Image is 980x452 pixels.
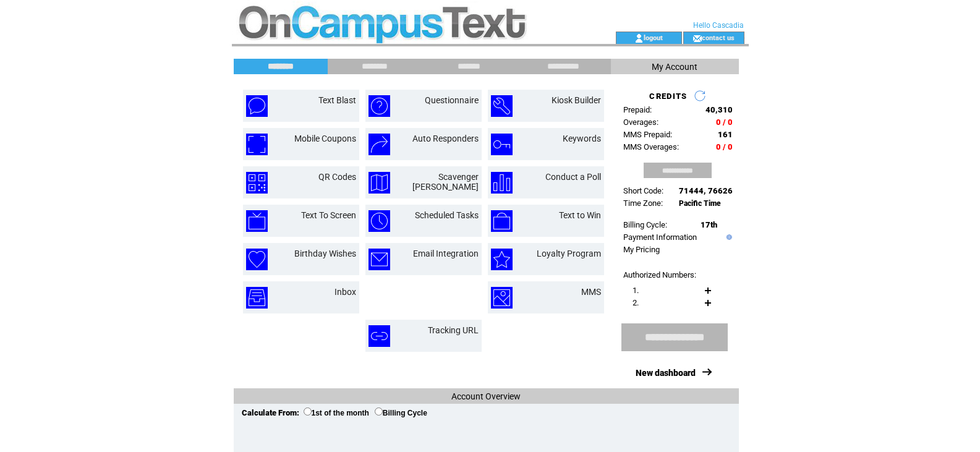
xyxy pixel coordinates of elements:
[304,409,369,417] label: 1st of the month
[552,95,601,105] a: Kiosk Builder
[623,198,663,208] span: Time Zone:
[369,172,390,194] img: scavenger-hunt.png
[375,409,427,417] label: Billing Cycle
[679,186,733,195] span: 71444, 76626
[242,408,299,417] span: Calculate From:
[623,245,660,254] a: My Pricing
[334,287,356,297] a: Inbox
[623,232,697,242] a: Payment Information
[375,407,383,416] input: Billing Cycle
[369,95,390,117] img: questionnaire.png
[718,130,733,139] span: 161
[692,33,702,43] img: contact_us_icon.gif
[716,142,733,151] span: 0 / 0
[369,210,390,232] img: scheduled-tasks.png
[491,172,513,194] img: conduct-a-poll.png
[701,220,717,229] span: 17th
[304,407,312,416] input: 1st of the month
[491,287,513,309] img: mms.png
[412,134,479,143] a: Auto Responders
[563,134,601,143] a: Keywords
[623,270,696,279] span: Authorized Numbers:
[412,172,479,192] a: Scavenger [PERSON_NAME]
[705,105,733,114] span: 40,310
[491,134,513,155] img: keywords.png
[369,249,390,270] img: email-integration.png
[679,199,721,208] span: Pacific Time
[623,142,679,151] span: MMS Overages:
[623,105,652,114] span: Prepaid:
[545,172,601,182] a: Conduct a Poll
[246,249,268,270] img: birthday-wishes.png
[246,95,268,117] img: text-blast.png
[246,287,268,309] img: inbox.png
[623,220,667,229] span: Billing Cycle:
[633,286,639,295] span: 1.
[318,172,356,182] a: QR Codes
[491,210,513,232] img: text-to-win.png
[623,186,663,195] span: Short Code:
[294,249,356,258] a: Birthday Wishes
[636,368,696,378] a: New dashboard
[246,210,268,232] img: text-to-screen.png
[644,33,663,41] a: logout
[451,391,521,401] span: Account Overview
[425,95,479,105] a: Questionnaire
[491,95,513,117] img: kiosk-builder.png
[649,92,687,101] span: CREDITS
[702,33,735,41] a: contact us
[246,172,268,194] img: qr-codes.png
[693,21,744,30] span: Hello Cascadia
[716,117,733,127] span: 0 / 0
[491,249,513,270] img: loyalty-program.png
[369,134,390,155] img: auto-responders.png
[246,134,268,155] img: mobile-coupons.png
[633,298,639,307] span: 2.
[415,210,479,220] a: Scheduled Tasks
[581,287,601,297] a: MMS
[301,210,356,220] a: Text To Screen
[294,134,356,143] a: Mobile Coupons
[652,62,697,72] span: My Account
[623,117,658,127] span: Overages:
[537,249,601,258] a: Loyalty Program
[318,95,356,105] a: Text Blast
[634,33,644,43] img: account_icon.gif
[723,234,732,240] img: help.gif
[623,130,672,139] span: MMS Prepaid:
[413,249,479,258] a: Email Integration
[369,325,390,347] img: tracking-url.png
[428,325,479,335] a: Tracking URL
[559,210,601,220] a: Text to Win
